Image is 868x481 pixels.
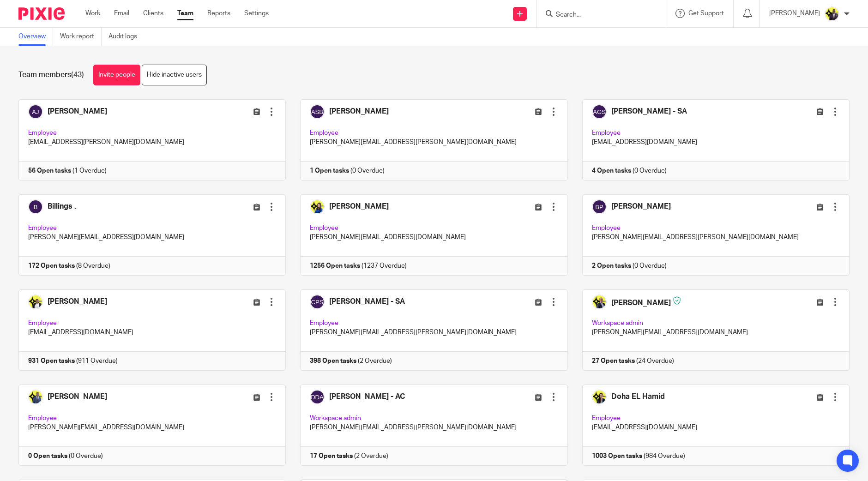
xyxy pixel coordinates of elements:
[18,28,53,46] a: Overview
[114,9,129,18] a: Email
[207,9,230,18] a: Reports
[18,70,84,80] h1: Team members
[177,9,193,18] a: Team
[688,10,724,17] span: Get Support
[142,65,207,85] a: Hide inactive users
[555,11,638,19] input: Search
[93,65,140,85] a: Invite people
[18,7,65,20] img: Pixie
[71,71,84,78] span: (43)
[108,28,144,46] a: Audit logs
[60,28,102,46] a: Work report
[143,9,163,18] a: Clients
[825,6,839,21] img: Yemi-Starbridge.jpg
[769,9,820,18] p: [PERSON_NAME]
[85,9,100,18] a: Work
[244,9,269,18] a: Settings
